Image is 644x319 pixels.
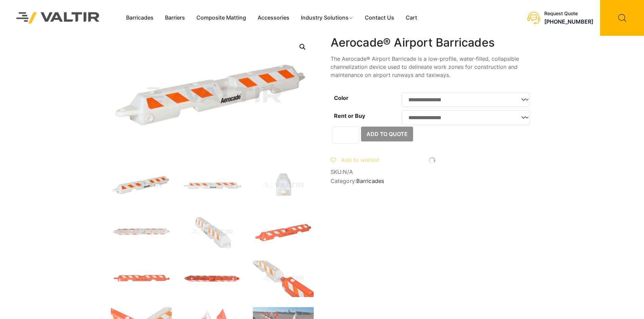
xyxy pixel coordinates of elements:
a: Contact Us [359,13,400,23]
span: Category: [331,178,533,184]
input: Product quantity [332,127,359,143]
img: Aerocade_Nat_3Q-1.jpg [111,167,172,204]
p: The Aerocade® Airport Barricade is a low-profile, water-filled, collapsible channelization device... [331,55,533,79]
span: SKU: [331,169,533,175]
img: Aerocade_Nat_Side.jpg [253,167,314,204]
a: Accessories [252,13,295,23]
a: Composite Matting [191,13,252,23]
img: Valtir Rentals [7,3,109,32]
span: N/A [343,168,353,175]
label: Color [334,95,349,101]
a: Barricades [356,178,384,184]
img: Aerocade_Org_x1.jpg [253,261,314,297]
a: [PHONE_NUMBER] [544,18,593,25]
label: Rent or Buy [334,112,365,119]
img: Aerocade_Org_Front.jpg [111,261,172,297]
img: Aerocade_Org_Top.jpg [182,261,243,297]
button: Add to Quote [361,127,413,141]
a: Barricades [120,13,159,23]
a: Industry Solutions [295,13,359,23]
img: Aerocade_Nat_Front-1.jpg [182,167,243,204]
img: Aerocade_Nat_Top.jpg [111,214,172,250]
a: Cart [400,13,423,23]
div: Request Quote [544,11,593,17]
a: Barriers [159,13,191,23]
img: Aerocade_Nat_x1-1.jpg [182,214,243,250]
img: Aerocade_Org_3Q.jpg [253,214,314,250]
h1: Aerocade® Airport Barricades [331,36,533,50]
